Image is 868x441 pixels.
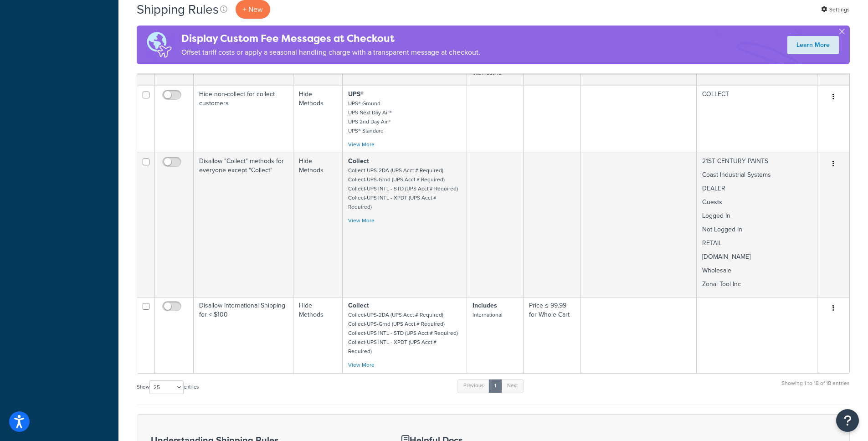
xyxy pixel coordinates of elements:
[348,140,375,149] a: View More
[702,198,812,207] p: Guests
[702,184,812,193] p: DEALER
[137,0,219,18] h1: Shipping Rules
[821,3,850,16] a: Settings
[702,239,812,248] p: RETAIL
[501,379,524,393] a: Next
[702,252,812,262] p: [DOMAIN_NAME]
[348,89,364,99] strong: UPS®
[524,297,580,373] td: Price ≤ 99.99 for Whole Cart
[348,99,392,135] small: UPS® Ground UPS Next Day Air® UPS 2nd Day Air® UPS® Standard
[457,379,489,393] a: Previous
[702,280,812,289] p: Zonal Tool Inc
[697,153,817,297] td: 21ST CENTURY PAINTS
[702,170,812,179] p: Coast Industrial Systems
[702,225,812,234] p: Not Logged In
[348,216,375,225] a: View More
[697,86,817,153] td: COLLECT
[293,86,343,153] td: Hide Methods
[293,153,343,297] td: Hide Methods
[836,409,859,432] button: Open Resource Center
[348,166,458,211] small: Collect-UPS-2DA (UPS Acct # Required) Collect-UPS-Grnd (UPS Acct # Required) Collect-UPS INTL - S...
[348,156,369,166] strong: Collect
[787,36,839,54] a: Learn More
[348,361,375,369] a: View More
[194,86,293,153] td: Hide non-collect for collect customers
[473,301,497,310] strong: Includes
[348,301,369,310] strong: Collect
[293,297,343,373] td: Hide Methods
[781,378,850,398] div: Showing 1 to 18 of 18 entries
[194,153,293,297] td: Disallow "Collect" methods for everyone except "Collect"
[194,297,293,373] td: Disallow International Shipping for < $100
[702,211,812,220] p: Logged In
[137,380,199,394] label: Show entries
[473,311,503,319] small: International
[181,46,480,59] p: Offset tariff costs or apply a seasonal handling charge with a transparent message at checkout.
[149,380,184,394] select: Showentries
[348,311,458,355] small: Collect-UPS-2DA (UPS Acct # Required) Collect-UPS-Grnd (UPS Acct # Required) Collect-UPS INTL - S...
[702,266,812,275] p: Wholesale
[488,379,502,393] a: 1
[137,26,181,64] img: duties-banner-06bc72dcb5fe05cb3f9472aba00be2ae8eb53ab6f0d8bb03d382ba314ac3c341.png
[181,31,480,46] h4: Display Custom Fee Messages at Checkout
